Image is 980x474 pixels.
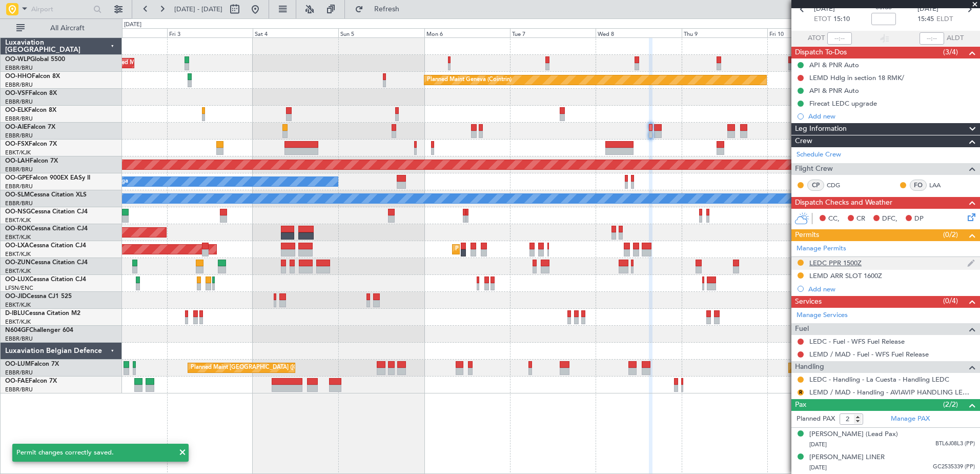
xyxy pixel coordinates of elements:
[967,259,975,268] img: edit
[5,107,28,113] span: OO-ELK
[767,28,853,37] div: Fri 10
[797,244,846,254] a: Manage Permits
[5,310,80,317] a: D-IBLUCessna Citation M2
[5,158,58,164] a: OO-LAHFalcon 7X
[807,180,824,191] div: CP
[5,318,31,326] a: EBKT/KJK
[5,166,33,173] a: EBBR/BRU
[797,414,835,424] label: Planned PAX
[5,226,31,232] span: OO-ROK
[808,112,975,121] div: Add new
[5,260,31,266] span: OO-ZUN
[11,20,111,36] button: All Aircraft
[795,47,847,58] span: Dispatch To-Dos
[808,285,975,293] div: Add new
[5,276,29,283] span: OO-LUX
[891,414,930,424] a: Manage PAX
[797,150,841,160] a: Schedule Crew
[935,440,975,448] span: BTL6J08L3 (PP)
[5,73,32,80] span: OO-HHO
[809,350,929,359] a: LEMD / MAD - Fuel - WFS Fuel Release
[5,90,57,96] a: OO-VSFFalcon 8X
[809,388,975,397] a: LEMD / MAD - Handling - AVIAVIP HANDLING LEMD /MAD
[943,229,958,240] span: (0/2)
[917,4,938,14] span: [DATE]
[943,295,958,306] span: (0/4)
[5,149,31,156] a: EBKT/KJK
[5,124,27,130] span: OO-AIE
[5,209,31,215] span: OO-NSG
[5,226,88,232] a: OO-ROKCessna Citation CJ4
[682,28,767,37] div: Thu 9
[5,216,31,224] a: EBKT/KJK
[809,375,949,384] a: LEDC - Handling - La Cuesta - Handling LEDC
[5,250,31,258] a: EBKT/KJK
[5,107,56,113] a: OO-ELKFalcon 8X
[5,361,59,367] a: OO-LUMFalcon 7X
[933,463,975,471] span: GC2535339 (PP)
[936,14,953,25] span: ELDT
[5,243,86,249] a: OO-LXACessna Citation CJ4
[809,452,885,463] div: [PERSON_NAME] LINER
[350,1,412,17] button: Refresh
[910,180,927,191] div: FO
[5,200,33,207] a: EBBR/BRU
[795,296,822,308] span: Services
[365,6,409,13] span: Refresh
[809,441,827,448] span: [DATE]
[5,56,65,63] a: OO-WLPGlobal 5500
[947,33,964,44] span: ALDT
[809,99,877,108] div: Firecat LEDC upgrade
[5,124,55,130] a: OO-AIEFalcon 7X
[814,4,835,14] span: [DATE]
[5,90,29,96] span: OO-VSF
[809,86,859,95] div: API & PNR Auto
[5,73,60,80] a: OO-HHOFalcon 8X
[455,242,575,257] div: Planned Maint Kortrijk-[GEOGRAPHIC_DATA]
[795,323,809,335] span: Fuel
[5,327,73,333] a: N604GFChallenger 604
[5,284,33,292] a: LFSN/ENC
[174,5,222,14] span: [DATE] - [DATE]
[5,175,29,181] span: OO-GPE
[596,28,681,37] div: Wed 8
[795,361,824,373] span: Handling
[833,14,850,25] span: 15:10
[827,181,850,190] a: CDG
[5,327,29,333] span: N604GF
[5,301,31,309] a: EBKT/KJK
[798,389,804,396] button: R
[809,429,898,440] div: [PERSON_NAME] (Lead Pax)
[5,56,30,63] span: OO-WLP
[253,28,338,37] div: Sat 4
[929,181,952,190] a: LAA
[917,14,934,25] span: 15:45
[795,135,812,147] span: Crew
[510,28,596,37] div: Tue 7
[81,28,167,37] div: Thu 2
[795,123,847,135] span: Leg Information
[808,33,825,44] span: ATOT
[814,14,831,25] span: ETOT
[5,192,87,198] a: OO-SLMCessna Citation XLS
[5,276,86,283] a: OO-LUXCessna Citation CJ4
[5,141,57,147] a: OO-FSXFalcon 7X
[5,378,57,384] a: OO-FAEFalcon 7X
[809,464,827,471] span: [DATE]
[795,399,806,411] span: Pax
[427,72,512,88] div: Planned Maint Geneva (Cointrin)
[5,243,29,249] span: OO-LXA
[809,337,905,346] a: LEDC - Fuel - WFS Fuel Release
[191,360,376,376] div: Planned Maint [GEOGRAPHIC_DATA] ([GEOGRAPHIC_DATA] National)
[795,197,892,209] span: Dispatch Checks and Weather
[27,25,108,32] span: All Aircraft
[5,192,30,198] span: OO-SLM
[5,386,33,393] a: EBBR/BRU
[882,214,897,224] span: DFC,
[5,293,27,300] span: OO-JID
[5,98,33,106] a: EBBR/BRU
[338,28,424,37] div: Sun 5
[5,115,33,123] a: EBBR/BRU
[943,47,958,57] span: (3/4)
[797,310,848,321] a: Manage Services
